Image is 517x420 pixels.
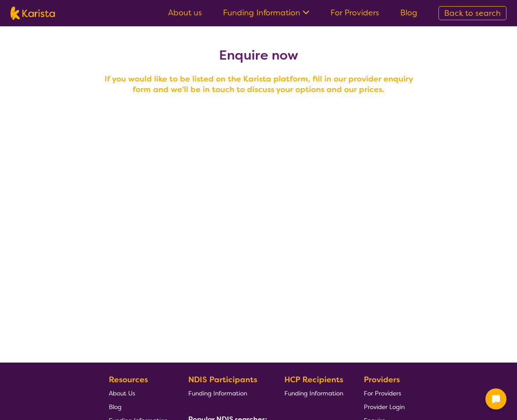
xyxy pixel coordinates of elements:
b: Resources [109,374,148,385]
a: Funding Information [188,386,264,400]
span: Back to search [444,8,501,18]
b: NDIS Participants [188,374,257,385]
span: For Providers [364,389,401,397]
a: Provider Login [364,400,405,413]
h4: If you would like to be listed on the Karista platform, fill in our provider enquiry form and we'... [101,74,416,95]
span: Funding Information [188,389,247,397]
span: Funding Information [284,389,343,397]
img: Karista logo [11,7,55,20]
a: For Providers [330,7,379,18]
b: HCP Recipients [284,374,343,385]
a: Funding Information [223,7,309,18]
span: Provider Login [364,403,405,411]
span: About Us [109,389,135,397]
span: Blog [109,403,122,411]
h2: Enquire now [101,47,416,63]
a: Funding Information [284,386,343,400]
a: About us [168,7,202,18]
b: Providers [364,374,400,385]
a: About Us [109,386,168,400]
a: For Providers [364,386,405,400]
a: Blog [109,400,168,413]
a: Back to search [438,6,506,20]
a: Blog [400,7,417,18]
